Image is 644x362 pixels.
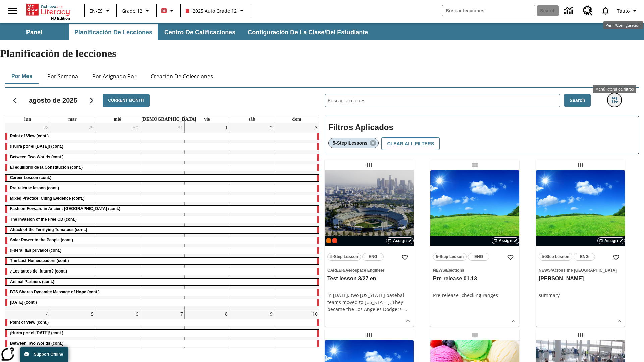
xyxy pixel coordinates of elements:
span: ¡Hurra por el Día de la Constitución! (cont.) [10,330,63,335]
div: Mixed Practice: Citing Evidence (cont.) [5,195,319,202]
button: Ver más [508,316,519,326]
button: Configuración de la clase/del estudiante [242,24,373,40]
a: 30 de julio de 2025 [131,123,140,132]
div: ¿Los autos del futuro? (cont.) [5,268,319,275]
span: Between Two Worlds (cont.) [10,341,64,346]
a: 29 de julio de 2025 [87,123,95,132]
span: Assign [393,238,407,244]
div: Point of View (cont.) [5,133,319,140]
a: 9 de agosto de 2025 [269,309,274,318]
a: Centro de recursos, Se abrirá en una pestaña nueva. [579,2,597,20]
div: Lección arrastrable: olga inkwell [575,160,586,170]
a: lunes [23,116,32,123]
div: Perfil/Configuración [603,21,643,29]
td: 30 de julio de 2025 [95,123,140,309]
h2: Filtros Aplicados [328,119,635,136]
a: domingo [291,116,302,123]
button: Planificación de lecciones [69,24,158,40]
span: ENG [474,253,483,260]
a: 4 de agosto de 2025 [45,309,50,318]
td: 1 de agosto de 2025 [184,123,229,309]
div: Lección arrastrable: Test pre-release 21 [575,329,586,340]
a: 2 de agosto de 2025 [269,123,274,132]
div: Attack of the Terrifying Tomatoes (cont.) [5,227,319,233]
a: martes [67,116,78,123]
a: 10 de agosto de 2025 [311,309,319,318]
button: Añadir a mis Favoritas [610,251,622,263]
input: search field [442,5,535,16]
button: Current Month [103,94,150,107]
span: Career Lesson (cont.) [10,175,51,180]
button: Boost El color de la clase es rojo. Cambiar el color de la clase. [159,5,178,17]
span: B [162,6,166,15]
span: Solar Power to the People (cont.) [10,238,73,242]
button: Support Offline [20,347,68,362]
h3: Pre-release 01.13 [433,275,517,282]
button: ENG [574,253,595,261]
div: ¡Hurra por el Día de la Constitución! (cont.) [5,143,319,150]
span: News [433,268,445,273]
div: OL 2025 Auto Grade 12 [326,238,331,243]
button: Menú lateral de filtros [608,93,621,107]
span: El equilibrio de la Constitución (cont.) [10,165,83,170]
button: Añadir a mis Favoritas [504,251,517,263]
td: 28 de julio de 2025 [5,123,50,309]
button: 5-Step Lesson [539,253,572,261]
span: Assign [604,238,618,244]
div: Eliminar 5-Step Lessons el ítem seleccionado del filtro [328,138,379,148]
span: ¿Los autos del futuro? (cont.) [10,269,67,274]
span: BTS Shares Dynamite Message of Hope (cont.) [10,290,100,294]
div: Point of View (cont.) [5,319,319,326]
span: Fashion Forward in Ancient Rome (cont.) [10,206,120,211]
button: Language: EN-ES, Selecciona un idioma [87,5,114,17]
button: Centro de calificaciones [159,24,241,40]
div: Lección arrastrable: Test regular lesson [470,329,480,340]
span: 5-Step Lessons [333,140,367,146]
div: Between Two Worlds (cont.) [5,340,319,347]
button: Assign Elegir fechas [386,237,414,244]
div: El equilibrio de la Constitución (cont.) [5,164,319,171]
div: Pre-release lesson (cont.) [5,185,319,192]
span: Animal Partners (cont.) [10,279,54,284]
span: News [539,268,551,273]
button: Abrir el menú lateral [3,1,22,21]
button: 5-Step Lesson [433,253,467,261]
span: Support Offline [34,352,63,357]
span: Point of View (cont.) [10,320,49,325]
a: 8 de agosto de 2025 [224,309,229,318]
div: lesson details [430,170,519,327]
button: Assign Elegir fechas [492,237,519,244]
td: 3 de agosto de 2025 [274,123,319,309]
a: 31 de julio de 2025 [176,123,184,132]
div: Día del Trabajo (cont.) [5,299,319,306]
span: 2025 Auto Grade 12 [186,7,237,14]
div: Animal Partners (cont.) [5,279,319,285]
button: Assign Elegir fechas [597,237,625,244]
button: Perfil/Configuración [614,5,641,17]
div: BTS Shares Dynamite Message of Hope (cont.) [5,289,319,296]
a: sábado [247,116,256,123]
span: ENG [580,253,589,260]
button: Panel [1,24,68,40]
button: 5-Step Lesson [327,253,361,261]
span: Across the [GEOGRAPHIC_DATA] [552,268,617,273]
h3: olga inkwell [539,275,622,282]
td: 29 de julio de 2025 [50,123,95,309]
span: The Invasion of the Free CD (cont.) [10,217,77,222]
button: Search [564,94,591,107]
span: … [403,306,407,312]
span: Tema: Career/Aerospace Engineer [327,266,411,274]
span: ¡Fuera! ¡Es privado! (cont.) [10,248,61,253]
span: ENG [369,253,377,260]
a: 28 de julio de 2025 [42,123,50,132]
span: Aerospace Engineer [345,268,384,273]
span: Tema: News/Across the US [539,266,622,274]
div: Pre-release- checking ranges [433,292,517,299]
div: ¡Hurra por el Día de la Constitución! (cont.) [5,330,319,337]
span: 5-Step Lesson [542,253,569,260]
td: 2 de agosto de 2025 [229,123,274,309]
span: Test 1 [332,238,337,243]
span: Attack of the Terrifying Tomatoes (cont.) [10,227,87,232]
span: NJ Edition [51,16,70,20]
div: lesson details [325,170,414,327]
